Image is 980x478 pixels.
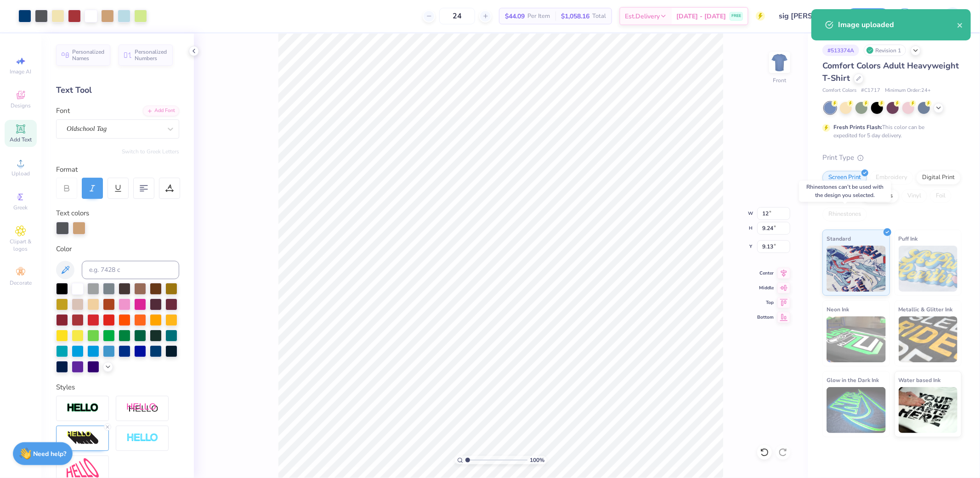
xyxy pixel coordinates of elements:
div: Image uploaded [838,19,957,30]
span: Personalized Names [72,49,105,62]
span: Designs [11,102,31,109]
img: Puff Ink [899,246,958,292]
button: close [957,19,963,30]
div: Foil [930,189,952,203]
span: Top [757,299,774,306]
span: $44.09 [505,11,525,21]
div: Transfers [862,189,899,203]
img: 3d Illusion [67,431,99,445]
span: Bottom [757,314,774,321]
div: This color can be expedited for 5 day delivery. [833,123,946,140]
span: Neon Ink [827,304,849,314]
input: e.g. 7428 c [82,261,179,279]
label: Text colors [56,208,89,219]
button: Switch to Greek Letters [122,148,179,155]
span: Decorate [10,279,32,287]
span: Metallic & Glitter Ink [899,304,953,314]
span: Comfort Colors Adult Heavyweight T-Shirt [822,60,959,84]
div: Screen Print [822,171,867,185]
img: Metallic & Glitter Ink [899,316,958,362]
span: Comfort Colors [822,87,856,95]
span: Center [757,270,774,276]
input: – – [439,8,475,24]
span: Personalized Numbers [135,49,167,62]
span: $1,058.16 [561,11,589,21]
div: Embroidery [870,171,913,185]
div: Rhinestones can’t be used with the design you selected. [799,180,891,202]
span: Per Item [527,11,550,21]
span: Water based Ink [899,375,941,385]
img: Shadow [126,403,159,414]
div: Front [773,76,787,84]
span: Puff Ink [899,234,918,243]
img: Negative Space [126,433,159,444]
span: Total [592,11,606,21]
img: Glow in the Dark Ink [827,387,886,433]
label: Font [56,106,70,116]
div: Rhinestones [822,208,867,221]
div: Print Type [822,152,962,163]
span: FREE [731,13,741,19]
div: Styles [56,382,179,393]
div: Add Font [143,106,179,116]
input: Untitled Design [772,7,839,25]
div: Text Tool [56,84,179,96]
strong: Fresh Prints Flash: [833,124,882,131]
span: Glow in the Dark Ink [827,375,879,385]
span: Middle [757,285,774,291]
span: Greek [14,204,28,211]
span: Standard [827,234,851,243]
span: Upload [11,170,30,177]
span: 100 % [530,456,544,464]
div: Vinyl [901,189,927,203]
div: # 513374A [822,45,859,56]
img: Standard [827,246,886,292]
img: Front [770,53,789,72]
span: Est. Delivery [625,11,660,21]
div: Digital Print [916,171,961,185]
span: [DATE] - [DATE] [676,11,726,21]
span: Add Text [10,136,32,143]
img: Stroke [67,403,99,413]
img: Free Distort [67,458,99,478]
div: Revision 1 [864,45,906,56]
div: Format [56,164,180,175]
div: Color [56,244,179,254]
img: Water based Ink [899,387,958,433]
strong: Need help? [34,450,67,458]
img: Neon Ink [827,316,886,362]
span: Minimum Order: 24 + [885,87,931,95]
span: # C1717 [861,87,880,95]
span: Clipart & logos [5,238,37,253]
span: Image AI [10,68,32,75]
